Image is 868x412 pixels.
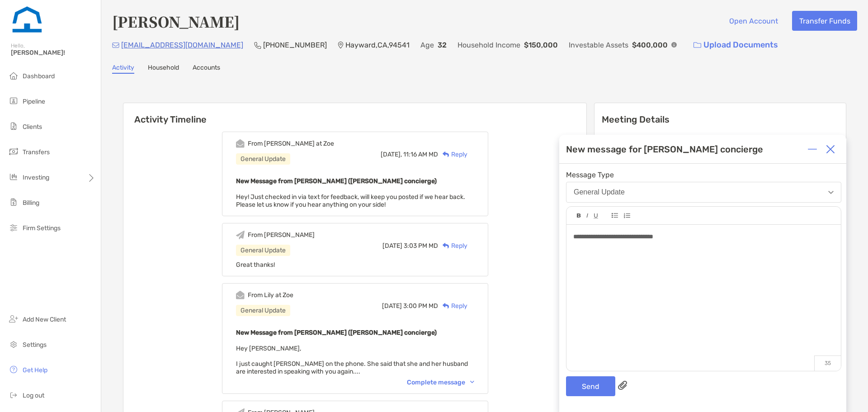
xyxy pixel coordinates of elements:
img: button icon [693,42,701,48]
img: Event icon [236,139,245,148]
b: New Message from [PERSON_NAME] ([PERSON_NAME] concierge) [236,177,437,185]
span: Settings [23,341,47,349]
a: Household [148,64,179,74]
img: transfers icon [8,146,19,157]
img: Editor control icon [623,213,630,218]
img: clients icon [8,121,19,132]
img: Open dropdown arrow [828,191,834,194]
img: Reply icon [443,243,449,249]
img: Event icon [236,291,245,299]
img: Info Icon [671,42,677,47]
img: Reply icon [443,303,449,309]
span: 3:00 PM MD [403,302,438,310]
span: [DATE] [382,242,402,250]
h4: [PERSON_NAME] [112,11,240,32]
img: Location Icon [338,42,344,49]
span: Great thanks! [236,261,275,269]
span: Message Type [566,170,841,179]
img: firm-settings icon [8,222,19,233]
img: investing icon [8,171,19,182]
p: Age [420,39,434,51]
div: Reply [438,150,467,159]
img: Editor control icon [586,213,588,218]
button: Send [566,376,615,396]
span: [DATE] [382,302,402,310]
img: Email Icon [112,43,119,48]
img: get-help icon [8,364,19,375]
div: New message for [PERSON_NAME] concierge [566,144,763,155]
p: $400,000 [632,39,668,51]
div: Complete message [407,379,474,386]
img: billing icon [8,197,19,208]
img: paperclip attachments [618,381,627,390]
h6: Activity Timeline [123,103,586,125]
button: Transfer Funds [792,11,857,31]
img: Editor control icon [577,213,581,218]
p: [PHONE_NUMBER] [263,39,327,51]
img: logout icon [8,389,19,400]
img: settings icon [8,339,19,350]
span: [DATE], [381,151,402,158]
div: From [PERSON_NAME] [248,231,315,239]
img: Event icon [236,231,245,239]
p: 35 [814,355,841,371]
img: Editor control icon [594,213,598,218]
div: Reply [438,301,467,311]
img: add_new_client icon [8,313,19,324]
span: Hey! Just checked in via text for feedback, will keep you posted if we hear back. Please let us k... [236,193,465,208]
p: Household Income [458,39,520,51]
div: General Update [236,305,290,316]
img: Phone Icon [254,42,261,49]
span: Dashboard [23,72,55,80]
div: From [PERSON_NAME] at Zoe [248,140,334,147]
p: 32 [438,39,447,51]
span: Investing [23,174,49,181]
span: Pipeline [23,98,45,105]
div: General Update [236,245,290,256]
button: General Update [566,182,841,203]
img: pipeline icon [8,95,19,106]
div: Reply [438,241,467,251]
span: Hey [PERSON_NAME], I just caught [PERSON_NAME] on the phone. She said that she and her husband ar... [236,345,468,375]
span: 11:16 AM MD [403,151,438,158]
a: Upload Documents [688,35,784,55]
p: Hayward , CA , 94541 [345,39,410,51]
span: Billing [23,199,39,207]
span: Clients [23,123,42,131]
span: 3:03 PM MD [404,242,438,250]
img: Editor control icon [612,213,618,218]
a: Activity [112,64,134,74]
b: New Message from [PERSON_NAME] ([PERSON_NAME] concierge) [236,329,437,336]
a: Accounts [193,64,220,74]
p: $150,000 [524,39,558,51]
button: Open Account [722,11,785,31]
p: [EMAIL_ADDRESS][DOMAIN_NAME] [121,39,243,51]
img: Expand or collapse [808,145,817,154]
img: Zoe Logo [11,4,43,36]
img: Chevron icon [470,381,474,384]
span: Add New Client [23,316,66,323]
div: General Update [236,153,290,165]
span: Transfers [23,148,50,156]
div: General Update [574,188,625,196]
p: Meeting Details [602,114,839,125]
span: Log out [23,392,44,399]
div: From Lily at Zoe [248,291,293,299]
span: Firm Settings [23,224,61,232]
img: Close [826,145,835,154]
p: Investable Assets [569,39,628,51]
img: Reply icon [443,152,449,157]
img: dashboard icon [8,70,19,81]
span: [PERSON_NAME]! [11,49,95,57]
span: Get Help [23,366,47,374]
